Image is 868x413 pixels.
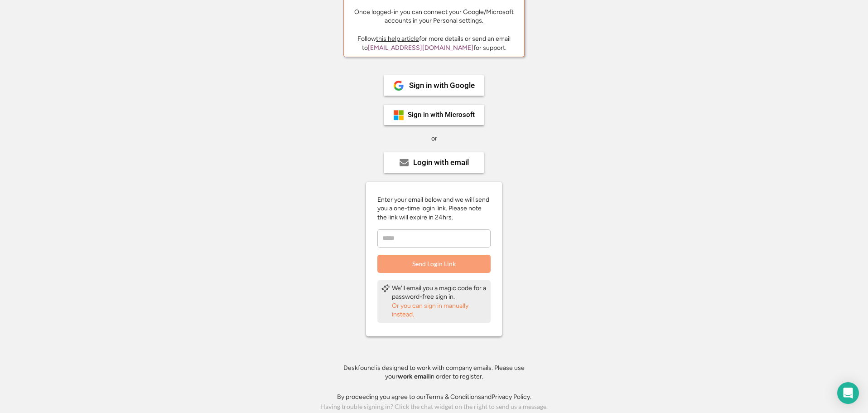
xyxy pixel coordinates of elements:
div: Sign in with Google [409,82,475,89]
div: Open Intercom Messenger [837,382,859,404]
div: By proceeding you agree to our and [337,393,531,402]
div: or [431,134,437,143]
a: this help article [376,35,419,43]
a: [EMAIL_ADDRESS][DOMAIN_NAME] [368,44,473,52]
div: Deskfound is designed to work with company emails. Please use your in order to register. [332,364,536,381]
div: Follow for more details or send an email to for support. [351,34,517,52]
div: Sign in with Microsoft [408,112,475,118]
div: Enter your email below and we will send you a one-time login link. Please note the link will expi... [377,195,491,222]
div: We'll email you a magic code for a password-free sign in. [392,284,487,301]
button: Send Login Link [377,255,491,273]
img: 1024px-Google__G__Logo.svg.png [393,80,404,91]
strong: work email [398,373,429,380]
a: Terms & Conditions [426,393,481,401]
div: Or you can sign in manually instead. [392,301,487,319]
img: ms-symbollockup_mssymbol_19.png [393,110,404,121]
a: Privacy Policy. [492,393,531,401]
div: Login with email [413,159,469,166]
